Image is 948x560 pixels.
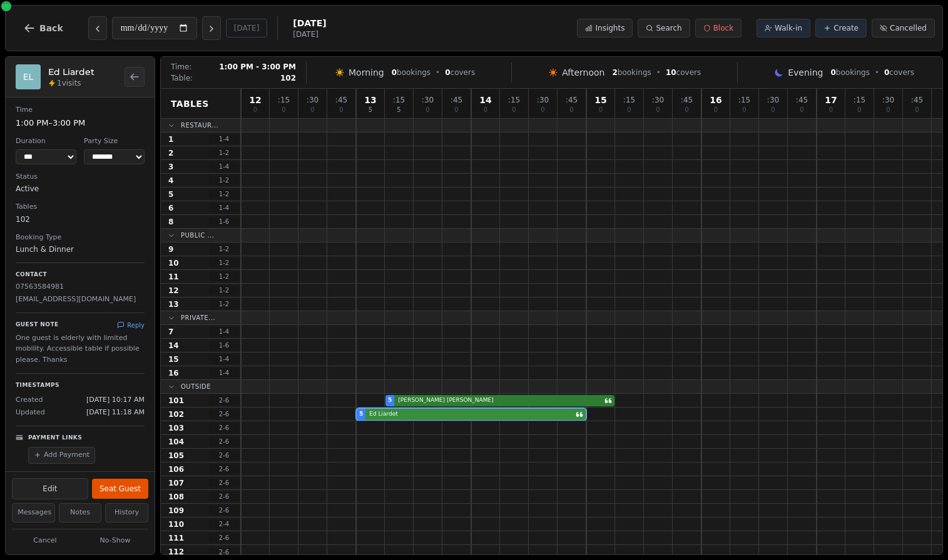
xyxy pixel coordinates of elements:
span: 0 [541,107,544,113]
span: : 15 [854,96,865,104]
span: [DATE] [293,17,326,29]
button: Messages [12,503,55,522]
span: 8 [168,217,173,227]
span: [PERSON_NAME] [PERSON_NAME] [395,396,603,405]
span: 0 [742,107,746,113]
button: Previous day [88,16,107,40]
p: Payment Links [28,434,82,442]
span: 109 [168,506,184,516]
span: 10 [666,68,676,77]
span: 1:00 PM - 3:00 PM [219,62,296,72]
span: 5 [168,189,173,199]
span: 2 - 6 [209,533,239,542]
span: 2 [168,148,173,158]
button: Next day [202,16,221,40]
span: : 30 [767,96,779,104]
span: 107 [168,478,184,488]
span: • [656,67,661,77]
span: 1 - 2 [209,286,239,295]
span: 14 [479,96,491,104]
span: 0 [454,107,458,113]
span: 1 - 6 [209,217,239,226]
span: 0 [800,107,803,113]
span: 110 [168,519,184,529]
span: 104 [168,437,184,447]
span: : 30 [882,96,894,104]
span: : 45 [911,96,923,104]
span: 2 - 6 [209,451,239,460]
span: : 45 [566,96,578,104]
span: 13 [364,96,376,104]
span: 101 [168,396,184,406]
span: 2 - 6 [209,492,239,501]
span: 1 - 4 [209,134,239,144]
p: Timestamps [16,381,145,390]
span: [DATE] [293,29,326,39]
span: Evening [788,66,823,79]
span: 4 [168,176,173,186]
span: 12 [168,286,179,296]
span: 1 - 6 [209,341,239,350]
svg: Customer message [604,397,612,404]
span: Private... [181,313,215,322]
span: 0 [915,107,919,113]
span: 1 - 2 [209,272,239,281]
span: 5 [397,107,400,113]
span: : 45 [681,96,693,104]
span: 0 [656,107,660,113]
p: [EMAIL_ADDRESS][DOMAIN_NAME] [16,294,145,305]
span: Tables [171,97,209,110]
button: Notes [59,503,102,522]
span: 108 [168,492,184,502]
span: Updated [16,407,45,418]
span: 5 [369,107,372,113]
span: 1 [168,134,173,144]
span: 2 - 6 [209,547,239,557]
span: Outside [181,382,211,391]
p: Guest Note [16,321,59,329]
button: [DATE] [226,19,268,37]
span: 2 - 4 [209,519,239,529]
span: Create [833,23,859,33]
span: 2 - 6 [209,423,239,432]
span: 5 [388,396,392,405]
span: 0 [714,107,718,113]
span: Time: [171,62,191,72]
span: 0 [339,107,343,113]
span: Public ... [181,231,214,240]
p: Contact [16,271,145,279]
span: 111 [168,533,184,543]
span: 106 [168,464,184,474]
span: [DATE] 10:17 AM [86,395,145,406]
span: 3 [168,162,173,172]
span: 2 - 6 [209,409,239,419]
span: 1 - 4 [209,203,239,212]
button: No-Show [82,533,148,549]
span: 2 [612,68,617,77]
span: 0 [685,107,688,113]
span: covers [445,67,475,77]
span: 9 [168,244,173,254]
span: : 45 [451,96,462,104]
span: 0 [310,107,314,113]
span: 1 - 4 [209,368,239,377]
span: 1 - 2 [209,148,239,157]
span: 15 [594,96,606,104]
span: : 15 [278,96,290,104]
span: Morning [349,66,384,79]
dt: Duration [16,136,76,147]
h2: Ed Liardet [48,66,117,78]
span: 0 [829,107,833,113]
span: 1 - 2 [209,189,239,199]
span: 0 [426,107,429,113]
dt: Tables [16,202,145,212]
span: Table: [171,73,193,83]
span: 2 - 6 [209,396,239,405]
span: • [436,67,440,77]
span: Walk-in [775,23,802,33]
button: Walk-in [757,19,810,37]
span: bookings [392,67,431,77]
button: Reply [117,321,145,330]
button: Seat Guest [92,479,148,499]
span: : 30 [307,96,319,104]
